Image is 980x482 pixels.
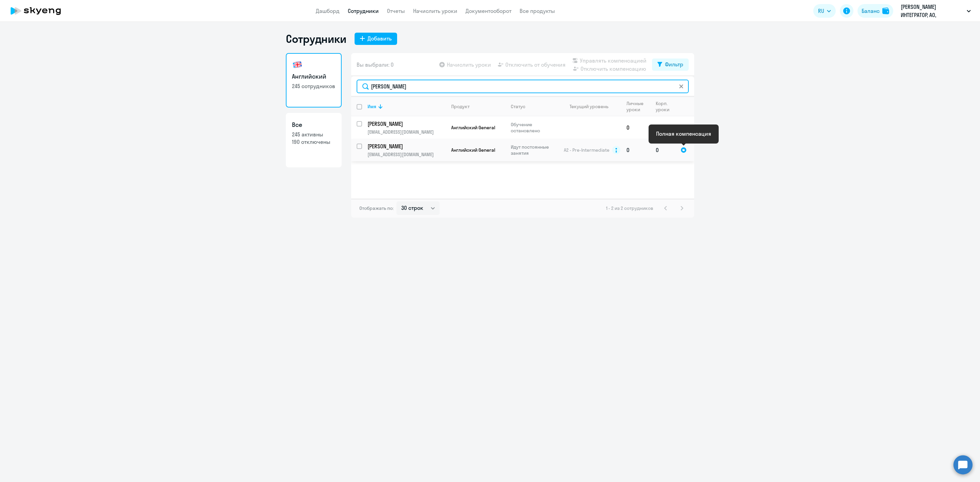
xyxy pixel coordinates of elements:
button: [PERSON_NAME] ИНТЕГРАТОР, АО, АКТУАЛЬНЫЙ BELL [897,3,974,19]
a: [PERSON_NAME] [367,120,445,128]
a: Английский245 сотрудников [286,53,342,107]
div: Текущий уровень [563,103,621,110]
p: [PERSON_NAME] [367,120,444,128]
td: 0 [650,139,675,161]
span: A2 - Pre-Intermediate [564,147,609,153]
a: Все продукты [520,7,555,14]
div: Баланс [862,7,880,15]
td: 0 [621,139,650,161]
p: [PERSON_NAME] [367,143,444,150]
img: balance [882,7,889,14]
p: 245 активны [292,131,336,138]
div: Личные уроки [626,100,650,113]
p: [EMAIL_ADDRESS][DOMAIN_NAME] [367,151,445,157]
span: RU [818,7,824,15]
a: [PERSON_NAME] [367,143,445,150]
div: Статус [511,103,525,110]
div: Добавить [367,34,392,43]
div: Продукт [451,103,505,110]
span: Английский General [451,147,495,153]
a: Сотрудники [348,7,379,14]
a: Все245 активны190 отключены [286,113,342,167]
button: RU [813,4,836,18]
h3: Английский [292,72,336,81]
div: Полная компенсация [656,130,711,138]
div: Фильтр [665,60,683,68]
a: Начислить уроки [413,7,457,14]
td: 0 [621,116,650,139]
div: Продукт [451,103,470,110]
h3: Все [292,120,336,129]
p: [EMAIL_ADDRESS][DOMAIN_NAME] [367,129,445,135]
div: Корп. уроки [656,100,670,113]
span: Английский General [451,124,495,131]
p: Обучение остановлено [511,121,557,134]
div: Имя [367,103,376,110]
button: Фильтр [652,59,689,71]
div: Текущий уровень [570,103,608,110]
button: Балансbalance [857,4,893,18]
p: 190 отключены [292,138,336,146]
p: [PERSON_NAME] ИНТЕГРАТОР, АО, АКТУАЛЬНЫЙ BELL [901,3,964,19]
span: 1 - 2 из 2 сотрудников [606,205,653,211]
img: english [292,59,303,70]
span: Отображать по: [359,205,394,211]
a: Отчеты [387,7,405,14]
input: Поиск по имени, email, продукту или статусу [357,80,689,93]
div: Личные уроки [626,100,646,113]
a: Дашборд [316,7,340,14]
div: Корп. уроки [656,100,675,113]
div: Имя [367,103,445,110]
a: Документооборот [465,7,511,14]
button: Добавить [355,33,397,45]
div: Статус [511,103,557,110]
p: Идут постоянные занятия [511,144,557,156]
h1: Сотрудники [286,32,346,46]
p: 245 сотрудников [292,82,336,90]
span: Вы выбрали: 0 [357,61,394,69]
td: 0 [650,116,675,139]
